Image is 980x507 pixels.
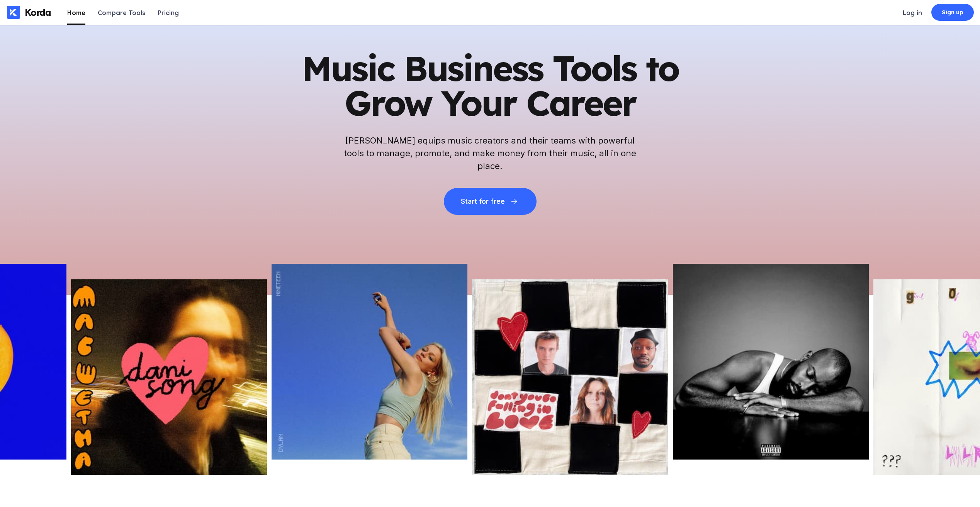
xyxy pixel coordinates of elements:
button: Start for free [444,188,537,215]
div: Korda [25,7,51,18]
div: Start for free [461,198,505,205]
div: Log in [903,9,922,17]
div: Compare Tools [98,9,145,17]
img: Picture of the author [71,279,267,475]
div: Sign up [942,8,964,16]
img: Picture of the author [272,264,467,460]
img: Picture of the author [472,279,668,475]
div: Pricing [158,9,179,17]
h1: Music Business Tools to Grow Your Career [301,51,679,120]
a: Sign up [931,4,974,21]
div: Home [67,9,85,17]
img: Picture of the author [673,264,869,460]
h2: [PERSON_NAME] equips music creators and their teams with powerful tools to manage, promote, and m... [343,134,637,172]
